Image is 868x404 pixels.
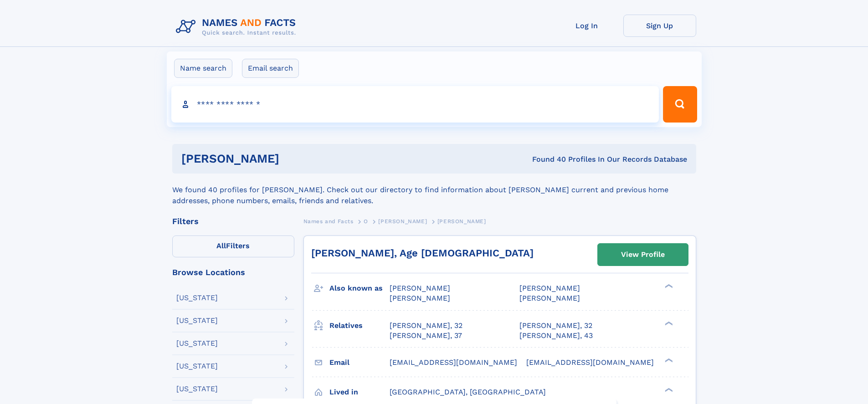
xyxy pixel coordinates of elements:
[171,86,659,123] input: search input
[663,387,673,393] div: ❯
[437,218,486,225] span: [PERSON_NAME]
[621,244,665,265] div: View Profile
[174,59,232,78] label: Name search
[526,358,654,367] span: [EMAIL_ADDRESS][DOMAIN_NAME]
[623,15,696,37] a: Sign Up
[390,388,546,396] span: [GEOGRAPHIC_DATA], [GEOGRAPHIC_DATA]
[519,321,592,331] a: [PERSON_NAME], 32
[181,153,406,164] h1: [PERSON_NAME]
[329,281,390,296] h3: Also known as
[519,284,580,292] span: [PERSON_NAME]
[390,284,450,292] span: [PERSON_NAME]
[329,384,390,400] h3: Lived in
[663,86,697,123] button: Search Button
[216,241,226,250] span: All
[598,244,688,266] a: View Profile
[390,321,462,331] a: [PERSON_NAME], 32
[172,174,696,206] div: We found 40 profiles for [PERSON_NAME]. Check out our directory to find information about [PERSON...
[172,235,294,257] label: Filters
[176,317,218,324] div: [US_STATE]
[176,340,218,347] div: [US_STATE]
[303,215,354,227] a: Names and Facts
[329,355,390,370] h3: Email
[172,268,294,276] div: Browse Locations
[390,358,517,367] span: [EMAIL_ADDRESS][DOMAIN_NAME]
[364,215,368,227] a: O
[311,247,534,259] a: [PERSON_NAME], Age [DEMOGRAPHIC_DATA]
[176,294,218,302] div: [US_STATE]
[663,283,673,289] div: ❯
[378,218,427,225] span: [PERSON_NAME]
[329,318,390,333] h3: Relatives
[519,331,593,341] a: [PERSON_NAME], 43
[390,294,450,302] span: [PERSON_NAME]
[172,15,303,39] img: Logo Names and Facts
[176,363,218,370] div: [US_STATE]
[176,385,218,393] div: [US_STATE]
[242,59,299,78] label: Email search
[378,215,427,227] a: [PERSON_NAME]
[663,357,673,363] div: ❯
[550,15,623,37] a: Log In
[172,217,294,225] div: Filters
[663,320,673,326] div: ❯
[519,294,580,302] span: [PERSON_NAME]
[390,331,462,341] a: [PERSON_NAME], 37
[406,154,687,164] div: Found 40 Profiles In Our Records Database
[364,218,368,225] span: O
